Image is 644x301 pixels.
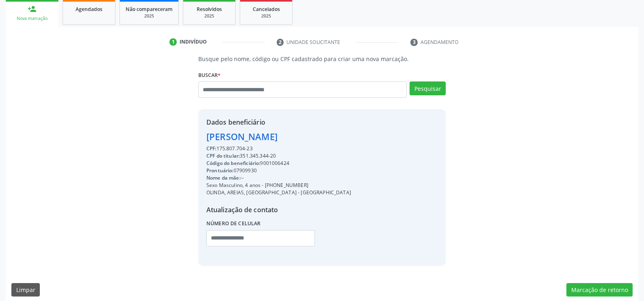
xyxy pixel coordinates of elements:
span: Não compareceram [126,6,173,13]
span: Agendados [76,6,102,13]
label: Buscar [198,69,221,81]
label: Número de celular [206,218,261,230]
div: -- [206,174,351,182]
p: Busque pelo nome, código ou CPF cadastrado para criar uma nova marcação. [198,55,446,63]
div: Atualização de contato [206,205,351,215]
div: 9001006424 [206,160,351,167]
div: 2025 [126,13,173,19]
div: 351.345.344-20 [206,152,351,160]
div: person_add [28,4,37,13]
div: Sexo Masculino, 4 anos - [PHONE_NUMBER] [206,182,351,189]
div: Dados beneficiário [206,117,351,127]
button: Limpar [11,283,40,297]
div: [PERSON_NAME] [206,130,351,143]
span: Nome da mãe: [206,174,241,181]
div: 2025 [189,13,230,19]
div: 07909930 [206,167,351,174]
div: 2025 [246,13,286,19]
span: Código do beneficiário: [206,160,260,167]
div: Nova marcação [11,15,53,22]
div: 1 [169,38,177,46]
button: Pesquisar [410,81,446,95]
button: Marcação de retorno [566,283,633,297]
span: Prontuário: [206,167,234,174]
span: Cancelados [253,6,280,13]
div: 175.807.704-23 [206,145,351,152]
span: CPF: [206,145,217,152]
span: Resolvidos [197,6,222,13]
span: CPF do titular: [206,152,240,159]
div: Indivíduo [180,38,207,46]
div: OLINDA, AREIAS, [GEOGRAPHIC_DATA] - [GEOGRAPHIC_DATA] [206,189,351,196]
